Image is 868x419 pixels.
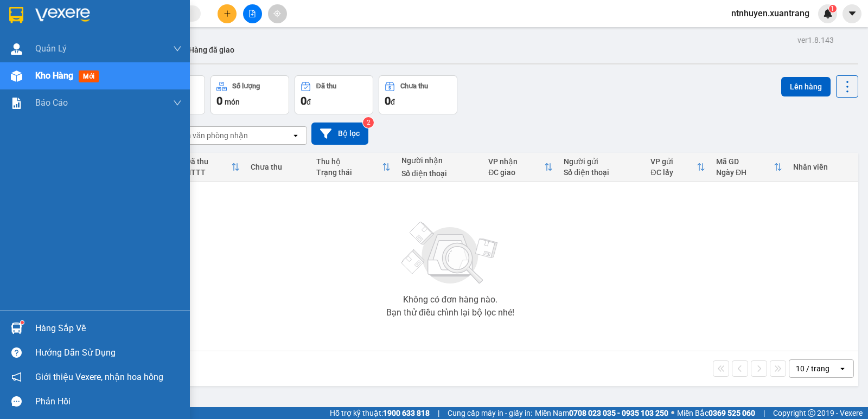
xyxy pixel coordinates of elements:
img: svg+xml;base64,PHN2ZyBjbGFzcz0ibGlzdC1wbHVnX19zdmciIHhtbG5zPSJodHRwOi8vd3d3LnczLm9yZy8yMDAwL3N2Zy... [396,215,505,291]
div: Đã thu [316,82,336,90]
button: plus [218,4,237,23]
div: Không có đơn hàng nào. [403,295,497,304]
strong: 1900 633 818 [383,409,430,417]
th: Toggle SortBy [711,153,788,182]
div: Người gửi [564,157,640,166]
div: Người nhận [401,156,477,165]
button: caret-down [843,4,861,23]
button: Số lượng0món [210,75,289,114]
div: Bạn thử điều chỉnh lại bộ lọc nhé! [386,308,514,317]
span: message [11,396,22,407]
div: ĐC giao [488,168,544,177]
div: Mã GD [716,157,774,166]
button: Bộ lọc [311,123,368,145]
span: đ [391,98,395,106]
span: Giới thiệu Vexere, nhận hoa hồng [35,370,163,384]
span: Cung cấp máy in - giấy in: [448,407,532,419]
span: Hỗ trợ kỹ thuật: [330,407,430,419]
div: Phản hồi [35,394,182,410]
div: Hàng sắp về [35,320,182,337]
img: solution-icon [11,98,22,109]
div: Ngày ĐH [716,168,774,177]
span: caret-down [847,9,857,18]
div: Hướng dẫn sử dụng [35,345,182,361]
strong: 0708 023 035 - 0935 103 250 [569,409,668,417]
span: copyright [808,409,815,417]
svg: open [838,364,847,373]
img: warehouse-icon [11,43,22,55]
button: Lên hàng [781,77,831,96]
th: Toggle SortBy [645,153,710,182]
span: ntnhuyen.xuantrang [723,7,818,20]
span: Quản Lý [35,42,67,55]
div: Đã thu [186,157,232,166]
sup: 1 [829,5,837,12]
img: warehouse-icon [11,323,22,334]
span: 0 [216,94,222,107]
span: aim [273,10,281,17]
th: Toggle SortBy [483,153,558,182]
div: Nhân viên [793,163,853,171]
sup: 1 [21,321,24,324]
div: Chưa thu [251,163,305,171]
span: Miền Nam [535,407,668,419]
span: ⚪️ [671,411,674,415]
div: Số lượng [232,82,260,90]
img: logo-vxr [9,7,23,23]
div: 10 / trang [796,363,829,374]
div: Số điện thoại [564,168,640,177]
div: Chưa thu [400,82,428,90]
div: ver 1.8.143 [797,34,834,46]
span: question-circle [11,347,22,358]
div: Trạng thái [316,168,382,177]
sup: 2 [363,117,374,128]
button: file-add [243,4,262,23]
span: file-add [248,10,256,17]
span: món [225,98,240,106]
div: Chọn văn phòng nhận [173,130,248,141]
div: Số điện thoại [401,169,477,178]
span: notification [11,372,22,382]
span: Kho hàng [35,70,73,81]
div: HTTT [186,168,232,177]
button: Đã thu0đ [295,75,373,114]
div: VP gửi [650,157,696,166]
button: aim [268,4,287,23]
img: icon-new-feature [823,9,833,18]
span: 1 [831,5,834,12]
span: | [438,407,439,419]
button: Chưa thu0đ [379,75,457,114]
span: 0 [301,94,307,107]
span: Báo cáo [35,96,68,109]
span: | [763,407,765,419]
span: down [173,99,182,107]
span: Miền Bắc [677,407,755,419]
span: 0 [385,94,391,107]
div: ĐC lấy [650,168,696,177]
div: Thu hộ [316,157,382,166]
img: warehouse-icon [11,70,22,82]
span: mới [79,70,99,82]
span: plus [224,10,231,17]
svg: open [291,131,300,140]
th: Toggle SortBy [311,153,396,182]
button: Hàng đã giao [180,37,243,63]
strong: 0369 525 060 [709,409,755,417]
th: Toggle SortBy [180,153,246,182]
span: đ [307,98,311,106]
span: down [173,44,182,53]
div: VP nhận [488,157,544,166]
